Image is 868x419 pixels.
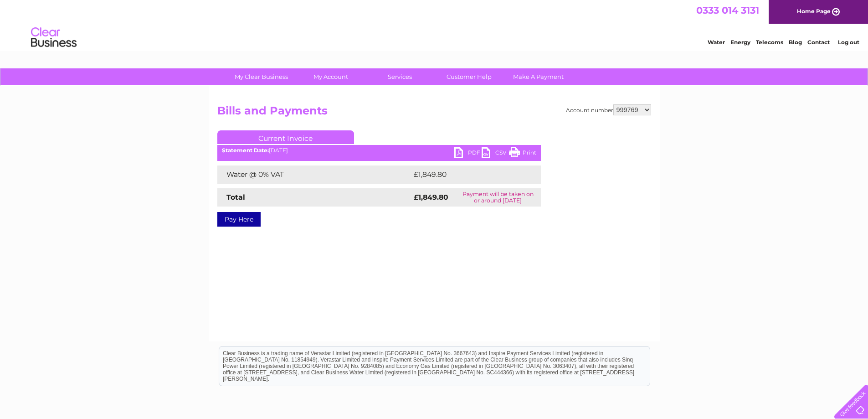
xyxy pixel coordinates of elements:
img: logo.png [31,24,77,52]
a: Contact [807,39,830,46]
strong: Total [226,193,245,202]
a: Pay Here [217,212,261,227]
a: 0333 014 3131 [696,5,759,16]
td: Water @ 0% VAT [217,166,411,184]
a: Current Invoice [217,130,354,144]
a: Energy [730,39,750,46]
a: Make A Payment [501,68,576,85]
a: My Clear Business [224,68,299,85]
td: Payment will be taken on or around [DATE] [455,188,540,207]
a: Water [708,39,725,46]
a: Customer Help [431,68,507,85]
a: Log out [838,39,859,46]
td: £1,849.80 [411,166,527,184]
a: My Account [293,68,368,85]
a: Services [362,68,437,85]
a: CSV [482,147,509,160]
a: Telecoms [756,39,783,46]
div: Account number [566,104,651,115]
strong: £1,849.80 [414,193,448,202]
div: Clear Business is a trading name of Verastar Limited (registered in [GEOGRAPHIC_DATA] No. 3667643... [219,5,650,44]
h2: Bills and Payments [217,104,651,122]
div: [DATE] [217,147,541,154]
a: Blog [789,39,802,46]
b: Statement Date: [222,147,269,154]
a: Print [509,147,536,160]
a: PDF [454,147,482,160]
